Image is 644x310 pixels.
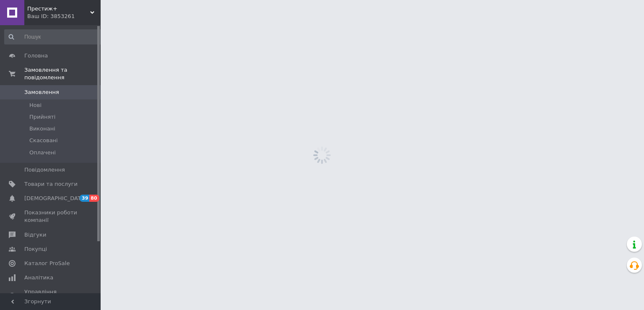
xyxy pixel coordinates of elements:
[24,231,46,239] span: Відгуки
[24,66,101,81] span: Замовлення та повідомлення
[29,137,58,144] span: Скасовані
[29,125,55,133] span: Виконані
[24,166,65,174] span: Повідомлення
[4,29,104,44] input: Пошук
[24,180,78,188] span: Товари та послуги
[29,113,55,121] span: Прийняті
[24,89,59,96] span: Замовлення
[24,288,78,303] span: Управління сайтом
[29,149,56,156] span: Оплачені
[29,102,42,109] span: Нові
[89,195,99,202] span: 80
[24,209,78,224] span: Показники роботи компанії
[24,260,70,267] span: Каталог ProSale
[24,274,53,281] span: Аналітика
[24,245,47,253] span: Покупці
[24,195,86,202] span: [DEMOGRAPHIC_DATA]
[80,195,89,202] span: 39
[27,5,90,13] span: Престиж+
[24,52,48,60] span: Головна
[27,13,101,20] div: Ваш ID: 3853261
